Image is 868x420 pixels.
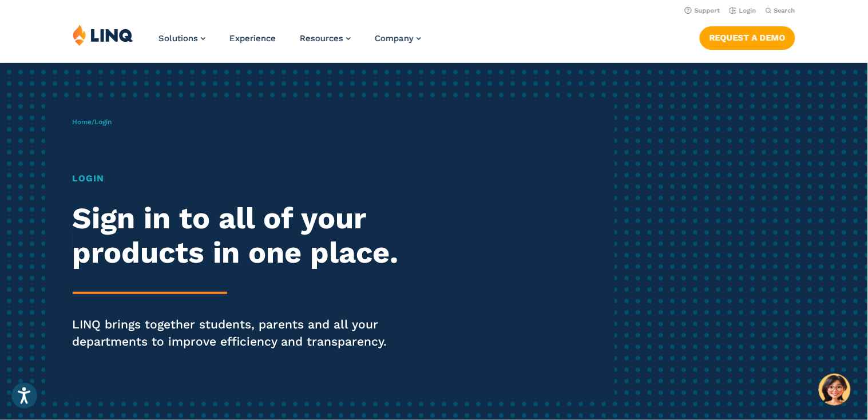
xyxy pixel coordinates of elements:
[229,33,276,43] a: Experience
[375,33,421,43] a: Company
[819,374,851,406] button: Hello, have a question? Let’s chat.
[300,33,351,43] a: Resources
[158,33,198,43] span: Solutions
[774,7,795,14] span: Search
[73,316,407,350] p: LINQ brings together students, parents and all your departments to improve efficiency and transpa...
[73,24,133,46] img: LINQ | K‑12 Software
[700,24,795,49] nav: Button Navigation
[375,33,414,43] span: Company
[700,26,795,49] a: Request a Demo
[95,118,112,126] span: Login
[73,118,112,126] span: /
[73,172,407,185] h1: Login
[158,33,205,43] a: Solutions
[73,118,92,126] a: Home
[685,7,720,14] a: Support
[730,7,756,14] a: Login
[766,6,795,15] button: Open Search Bar
[158,24,421,62] nav: Primary Navigation
[300,33,343,43] span: Resources
[73,201,407,270] h2: Sign in to all of your products in one place.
